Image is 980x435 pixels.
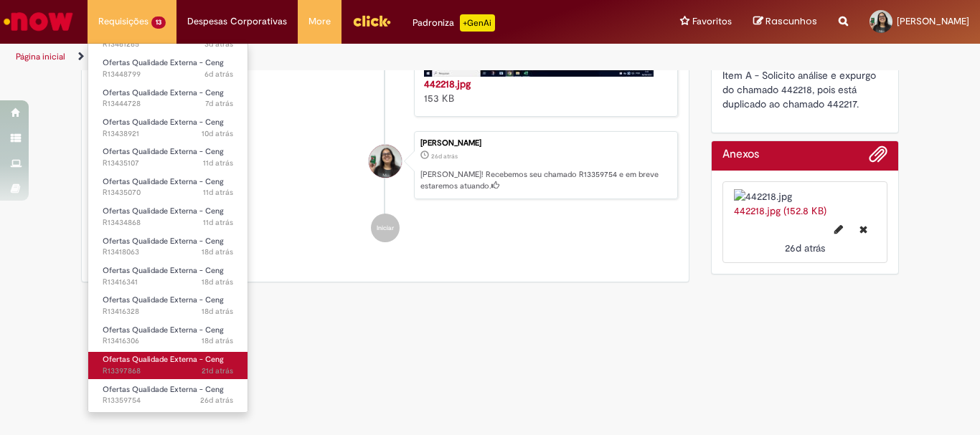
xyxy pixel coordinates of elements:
a: Aberto R13416341 : Ofertas Qualidade Externa - Ceng [88,263,248,290]
span: Ofertas Qualidade Externa - Ceng [103,146,224,157]
span: Ofertas Qualidade Externa - Ceng [103,265,224,276]
time: 14/08/2025 15:01:10 [202,247,233,257]
ul: Trilhas de página [11,44,643,70]
button: Adicionar anexos [869,145,887,171]
span: R13444728 [103,98,233,110]
a: 442218.jpg [424,77,471,90]
div: [PERSON_NAME] [420,139,670,148]
img: click_logo_yellow_360x200.png [352,10,391,32]
span: R13359754 [103,395,233,406]
span: R13461265 [103,39,233,50]
span: R13416306 [103,335,233,347]
span: Ofertas Qualidade Externa - Ceng [103,325,224,335]
span: Ofertas Qualidade Externa - Ceng [103,384,224,395]
a: Aberto R13434868 : Ofertas Qualidade Externa - Ceng [88,204,248,230]
span: 11d atrás [203,217,233,228]
img: ServiceNow [1,7,75,36]
time: 14/08/2025 08:59:42 [202,335,233,346]
span: 11d atrás [203,158,233,168]
span: 6d atrás [204,69,233,80]
li: Fernanda Hamada Pereira [93,131,678,200]
span: 3d atrás [204,39,233,49]
a: Aberto R13416306 : Ofertas Qualidade Externa - Ceng [88,322,248,349]
a: Página inicial [16,51,65,62]
time: 26/08/2025 14:47:18 [204,69,233,80]
span: Ofertas Qualidade Externa - Ceng [103,295,224,305]
span: 21d atrás [202,365,233,376]
time: 21/08/2025 09:56:29 [203,158,233,168]
a: Aberto R13435070 : Ofertas Qualidade Externa - Ceng [88,174,248,201]
span: Ofertas Qualidade Externa - Ceng [103,236,224,247]
ul: Requisições [88,43,248,413]
p: [PERSON_NAME]! Recebemos seu chamado R13359754 e em breve estaremos atuando. [420,169,670,191]
span: Ofertas Qualidade Externa - Ceng [103,354,224,365]
span: R13448799 [103,69,233,80]
span: More [308,14,331,29]
span: [PERSON_NAME] [897,15,969,27]
time: 06/08/2025 13:43:24 [431,152,458,161]
a: Aberto R13448799 : Ofertas Qualidade Externa - Ceng [88,55,248,82]
span: 18d atrás [202,277,233,287]
a: Rascunhos [753,15,817,29]
span: 26d atrás [200,395,233,406]
span: 7d atrás [205,98,233,109]
time: 29/08/2025 09:58:34 [204,39,233,49]
h2: Anexos [722,148,759,161]
a: Aberto R13438921 : Ofertas Qualidade Externa - Ceng [88,115,248,141]
span: R13416341 [103,277,233,288]
time: 22/08/2025 10:08:29 [202,128,233,139]
div: Padroniza [413,14,495,32]
time: 06/08/2025 13:43:15 [785,242,825,254]
span: 13 [151,16,166,29]
span: Ofertas Qualidade Externa - Ceng [103,176,224,187]
a: Aberto R13359754 : Ofertas Qualidade Externa - Ceng [88,382,248,408]
span: Favoritos [692,14,732,29]
span: 11d atrás [203,187,233,198]
time: 06/08/2025 13:43:25 [200,395,233,406]
button: Editar nome de arquivo 442218.jpg [826,218,852,241]
div: 153 KB [424,77,663,105]
a: 442218.jpg (152.8 KB) [734,204,826,217]
a: Aberto R13397868 : Ofertas Qualidade Externa - Ceng [88,352,248,378]
time: 14/08/2025 09:08:24 [202,277,233,287]
span: 18d atrás [202,335,233,346]
span: 18d atrás [202,306,233,317]
span: Ofertas Qualidade Externa - Ceng [103,57,224,68]
span: 10d atrás [202,128,233,139]
span: R13434868 [103,217,233,229]
span: R13438921 [103,128,233,140]
time: 25/08/2025 14:46:58 [205,98,233,109]
button: Excluir 442218.jpg [851,218,876,241]
span: Despesas Corporativas [187,14,287,29]
span: R13435070 [103,187,233,199]
a: Aberto R13435107 : Ofertas Qualidade Externa - Ceng [88,144,248,171]
span: 26d atrás [785,242,825,254]
a: Aberto R13444728 : Ofertas Qualidade Externa - Ceng [88,85,248,112]
img: 442218.jpg [734,189,877,204]
span: R13416328 [103,306,233,317]
span: R13397868 [103,365,233,377]
span: Ofertas Qualidade Externa - Ceng [103,117,224,128]
span: 18d atrás [202,247,233,257]
span: Ofertas Qualidade Externa - Ceng [103,87,224,98]
time: 21/08/2025 09:51:24 [203,187,233,198]
span: R13435107 [103,158,233,169]
span: Item A - Solicito análise e expurgo do chamado 442218, pois está duplicado ao chamado 442217. [722,69,879,110]
span: 26d atrás [431,152,458,161]
span: R13418063 [103,247,233,258]
a: Aberto R13416328 : Ofertas Qualidade Externa - Ceng [88,292,248,319]
a: Aberto R13418063 : Ofertas Qualidade Externa - Ceng [88,234,248,260]
div: Fernanda Hamada Pereira [369,145,402,178]
span: Ofertas Qualidade Externa - Ceng [103,206,224,216]
time: 21/08/2025 09:21:51 [203,217,233,228]
p: +GenAi [460,14,495,32]
span: Rascunhos [765,14,817,28]
span: Requisições [98,14,149,29]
